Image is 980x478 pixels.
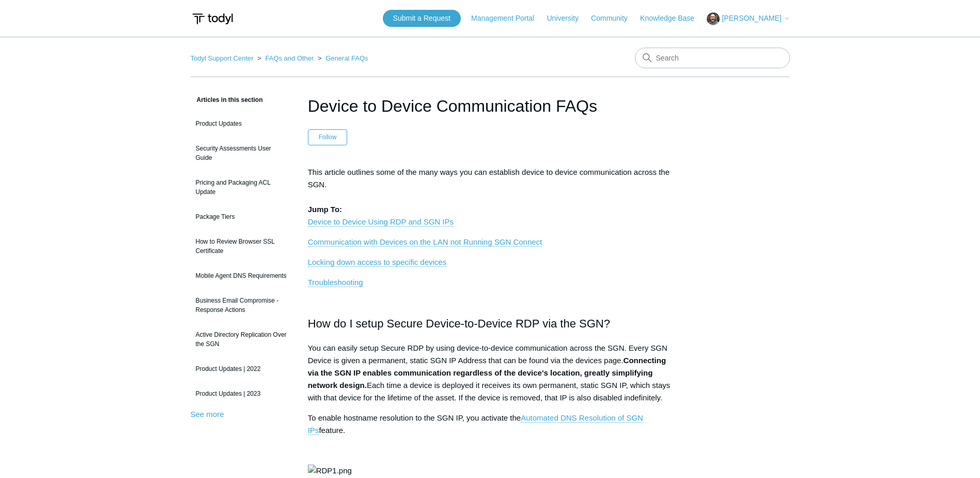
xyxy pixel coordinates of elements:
[265,54,314,62] a: FAQs and Other
[308,412,673,437] p: To enable hostname resolution to the SGN IP, you activate the feature.
[316,54,368,62] li: General FAQs
[255,54,316,62] li: FAQs and Other
[383,10,461,27] a: Submit a Request
[191,359,292,379] a: Product Updates | 2022
[308,278,363,287] a: Troubleshooting
[640,13,705,24] a: Knowledge Base
[191,266,292,286] a: Mobile Agent DNS Requirements
[308,166,673,228] p: This article outlines some of the many ways you can establish device to device communication acro...
[191,173,292,202] a: Pricing and Packaging ACL Update
[191,96,263,103] span: Articles in this section
[191,139,292,168] a: Security Assessments User Guide
[191,384,292,404] a: Product Updates | 2023
[308,258,446,267] a: Locking down access to specific devices
[308,296,673,333] h2: How do I setup Secure Device-to-Device RDP via the SGN?
[547,13,588,24] a: University
[191,9,235,28] img: Todyl Support Center Help Center home page
[191,232,292,261] a: How to Review Browser SSL Certificate
[308,342,673,404] p: You can easily setup Secure RDP by using device-to-device communication across the SGN. Every SGN...
[308,205,342,214] strong: Jump To:
[308,237,542,247] a: Communication with Devices on the LAN not Running SGN Connect
[191,325,292,354] a: Active Directory Replication Over the SGN
[191,291,292,320] a: Business Email Compromise - Response Actions
[635,48,790,68] input: Search
[325,54,368,62] a: General FAQs
[191,54,256,62] li: Todyl Support Center
[308,129,348,145] button: Follow Article
[308,94,673,118] h1: Device to Device Communication FAQs
[191,410,224,419] a: See more
[191,54,254,62] a: Todyl Support Center
[308,217,454,227] a: Device to Device Using RDP and SGN IPs
[471,13,545,24] a: Management Portal
[722,14,781,22] span: [PERSON_NAME]
[191,207,292,227] a: Package Tiers
[591,13,638,24] a: Community
[308,465,352,477] img: RDP1.png
[191,114,292,133] a: Product Updates
[707,12,789,25] button: [PERSON_NAME]
[308,356,666,390] strong: Connecting via the SGN IP enables communication regardless of the device's location, greatly simp...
